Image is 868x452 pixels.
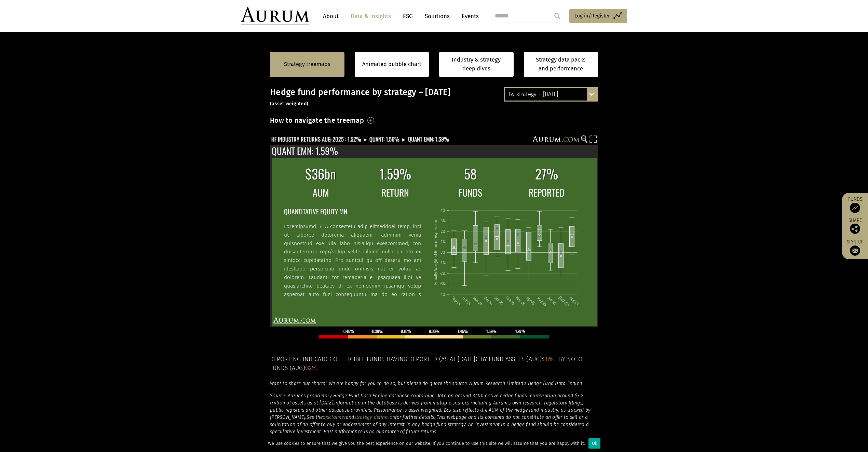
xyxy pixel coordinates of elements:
[574,12,610,20] span: Log in/Register
[458,10,479,23] a: Events
[421,10,453,23] a: Solutions
[588,438,600,449] div: Ok
[323,414,346,420] a: disclaimer
[307,414,323,420] em: See the
[569,9,627,23] a: Log in/Register
[845,239,865,256] a: Sign up
[551,9,564,23] input: Submit
[845,196,865,213] a: Funds
[845,218,865,234] div: Share
[347,10,394,23] a: Data & Insights
[270,381,582,386] em: Want to share our charts? We are happy for you to do so, but please do quote the source: Aurum Re...
[850,203,860,213] img: Access Funds
[320,10,342,23] a: About
[505,88,597,101] div: By strategy – [DATE]
[306,364,317,372] span: 32%
[270,400,591,420] em: Information in the database is derived from multiple sources including Aurum’s own research, regu...
[270,414,589,435] em: for further details. This webpage and its contents do not constitute an offer to sell or a solici...
[399,10,416,23] a: ESG
[270,87,598,108] h3: Hedge fund performance by strategy – [DATE]
[284,60,330,69] a: Strategy treemaps
[354,414,395,420] a: strategy definition
[524,52,598,77] a: Strategy data packs and performance
[362,60,421,69] a: Animated bubble chart
[270,115,364,126] h3: How to navigate the treemap
[346,414,354,420] em: and
[270,393,583,406] em: Source: Aurum’s proprietary Hedge Fund Data Engine database containing data on around 3,100 activ...
[270,355,598,373] h5: Reporting indicator of eligible funds having reported (as at [DATE]). By fund assets (Aug): . By ...
[241,7,309,25] img: Aurum
[850,245,860,256] img: Sign up to our newsletter
[270,101,308,107] small: (asset weighted)
[850,224,860,234] img: Share this post
[439,52,514,77] a: Industry & strategy deep dives
[543,356,554,363] span: 38%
